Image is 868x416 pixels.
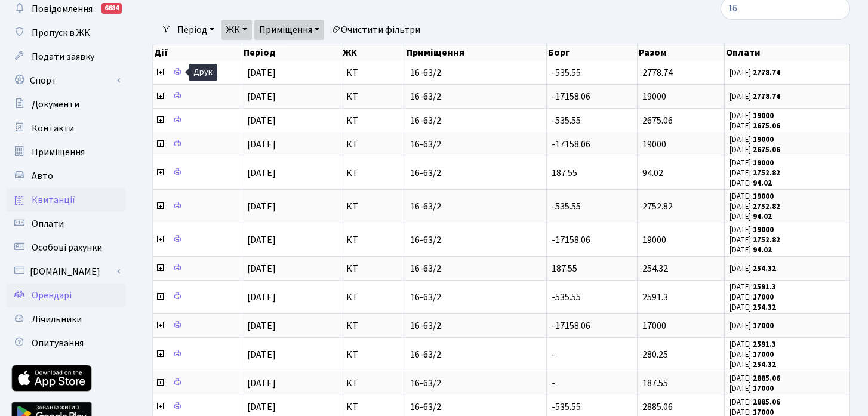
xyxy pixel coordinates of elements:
[753,263,776,274] b: 254.32
[410,202,541,211] span: 16-63/2
[552,400,581,414] span: -535.55
[32,337,84,350] span: Опитування
[153,44,242,61] th: Дії
[346,202,400,211] span: КТ
[32,26,90,39] span: Пропуск в ЖК
[32,98,79,111] span: Документи
[32,2,93,16] span: Повідомлення
[552,167,577,180] span: 187.55
[552,138,590,151] span: -17158.06
[642,233,666,246] span: 19000
[410,92,541,101] span: 16-63/2
[32,122,74,135] span: Контакти
[341,44,405,61] th: ЖК
[32,170,53,183] span: Авто
[6,45,125,69] a: Подати заявку
[753,349,774,360] b: 17000
[753,91,780,102] b: 2778.74
[730,91,780,102] small: [DATE]:
[753,397,780,408] b: 2885.06
[753,321,774,331] b: 17000
[730,349,774,360] small: [DATE]:
[730,397,780,408] small: [DATE]:
[642,167,663,180] span: 94.02
[730,211,772,222] small: [DATE]:
[725,44,850,61] th: Оплати
[247,400,276,414] span: [DATE]
[552,233,590,246] span: -17158.06
[642,66,673,79] span: 2778.74
[6,260,125,284] a: [DOMAIN_NAME]
[6,307,125,331] a: Лічильники
[753,235,780,245] b: 2752.82
[730,168,780,178] small: [DATE]:
[6,331,125,355] a: Опитування
[642,90,666,103] span: 19000
[346,378,400,388] span: КТ
[642,291,668,304] span: 2591.3
[410,68,541,78] span: 16-63/2
[730,263,776,274] small: [DATE]:
[346,92,400,101] span: КТ
[753,339,776,350] b: 2591.3
[410,168,541,178] span: 16-63/2
[6,21,125,45] a: Пропуск в ЖК
[346,402,400,412] span: КТ
[730,339,776,350] small: [DATE]:
[753,224,774,235] b: 19000
[346,235,400,245] span: КТ
[189,64,217,81] div: Друк
[642,400,673,414] span: 2885.06
[730,201,780,212] small: [DATE]:
[247,348,276,361] span: [DATE]
[247,233,276,246] span: [DATE]
[6,164,125,188] a: Авто
[32,50,94,63] span: Подати заявку
[6,188,125,212] a: Квитанції
[730,134,774,145] small: [DATE]:
[753,144,780,155] b: 2675.06
[346,140,400,149] span: КТ
[552,262,577,275] span: 187.55
[346,350,400,359] span: КТ
[405,44,547,61] th: Приміщення
[642,114,673,127] span: 2675.06
[552,90,590,103] span: -17158.06
[753,158,774,168] b: 19000
[346,168,400,178] span: КТ
[753,211,772,222] b: 94.02
[730,321,774,331] small: [DATE]:
[753,178,772,189] b: 94.02
[552,291,581,304] span: -535.55
[642,262,668,275] span: 254.32
[410,116,541,125] span: 16-63/2
[410,378,541,388] span: 16-63/2
[410,264,541,273] span: 16-63/2
[730,235,780,245] small: [DATE]:
[642,138,666,151] span: 19000
[730,224,774,235] small: [DATE]:
[327,20,425,40] a: Очистити фільтри
[6,93,125,116] a: Документи
[6,69,125,93] a: Спорт
[730,158,774,168] small: [DATE]:
[753,110,774,121] b: 19000
[552,114,581,127] span: -535.55
[642,319,666,332] span: 17000
[247,138,276,151] span: [DATE]
[32,241,102,254] span: Особові рахунки
[6,236,125,260] a: Особові рахунки
[753,67,780,78] b: 2778.74
[32,146,85,159] span: Приміщення
[346,292,400,302] span: КТ
[753,292,774,303] b: 17000
[753,245,772,255] b: 94.02
[730,383,774,394] small: [DATE]:
[346,116,400,125] span: КТ
[730,178,772,189] small: [DATE]:
[730,121,780,131] small: [DATE]:
[753,121,780,131] b: 2675.06
[753,168,780,178] b: 2752.82
[247,114,276,127] span: [DATE]
[173,20,219,40] a: Період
